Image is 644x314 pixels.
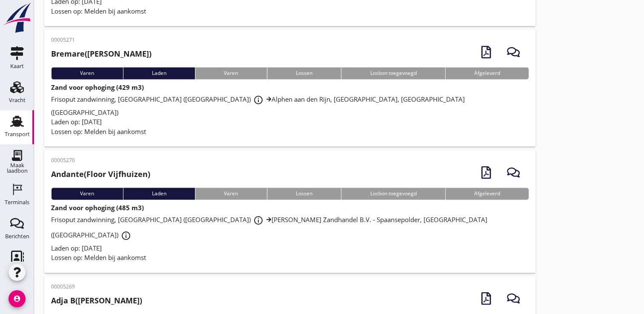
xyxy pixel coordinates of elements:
[10,63,24,69] div: Kaart
[195,67,267,79] div: Varen
[5,131,30,137] div: Transport
[9,290,26,307] i: account_circle
[51,49,85,59] strong: Bremare
[253,215,263,226] i: info_outline
[51,157,150,164] p: 00005270
[2,2,32,34] img: logo-small.a267ee39.svg
[51,48,152,60] h2: ([PERSON_NAME])
[51,283,142,291] p: 00005269
[51,295,75,305] strong: Adja B
[51,295,142,306] h2: ([PERSON_NAME])
[51,117,102,126] span: Laden op: [DATE]
[5,234,29,239] div: Berichten
[123,67,195,79] div: Laden
[341,67,445,79] div: Losbon toegevoegd
[121,231,131,241] i: info_outline
[445,188,529,200] div: Afgeleverd
[253,95,263,105] i: info_outline
[267,67,341,79] div: Lossen
[51,7,146,15] span: Lossen op: Melden bij aankomst
[51,169,84,179] strong: Andante
[9,97,26,103] div: Vracht
[51,67,123,79] div: Varen
[267,188,341,200] div: Lossen
[51,253,146,262] span: Lossen op: Melden bij aankomst
[51,168,150,180] h2: (Floor Vijfhuizen)
[5,200,29,205] div: Terminals
[51,127,146,136] span: Lossen op: Melden bij aankomst
[123,188,195,200] div: Laden
[51,215,487,239] span: Frisoput zandwinning, [GEOGRAPHIC_DATA] ([GEOGRAPHIC_DATA]) [PERSON_NAME] Zandhandel B.V. - Spaan...
[51,36,152,44] p: 00005271
[341,188,445,200] div: Losbon toegevoegd
[44,29,535,146] a: 00005271Bremare([PERSON_NAME])VarenLadenVarenLossenLosbon toegevoegdAfgeleverdZand voor ophoging ...
[51,83,144,91] strong: Zand voor ophoging (429 m3)
[51,244,102,252] span: Laden op: [DATE]
[51,95,465,117] span: Frisoput zandwinning, [GEOGRAPHIC_DATA] ([GEOGRAPHIC_DATA]) Alphen aan den Rijn, [GEOGRAPHIC_DATA...
[51,188,123,200] div: Varen
[51,203,144,212] strong: Zand voor ophoging (485 m3)
[445,67,529,79] div: Afgeleverd
[195,188,267,200] div: Varen
[44,150,535,273] a: 00005270Andante(Floor Vijfhuizen)VarenLadenVarenLossenLosbon toegevoegdAfgeleverdZand voor ophogi...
